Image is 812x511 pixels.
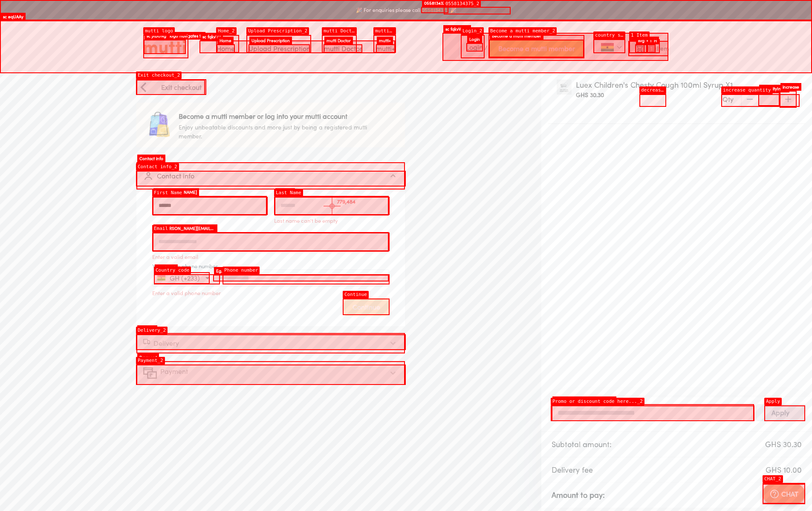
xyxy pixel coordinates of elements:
[274,189,300,198] label: Last name
[179,123,373,141] p: Enjoy unbeatable discounts and more just by being a registered mutti member.
[157,171,194,181] p: Contact info
[143,338,150,345] img: NotDeliveredIcon
[557,80,572,95] img: Luex Children's Chesty Cough 100ml Syrup X1
[489,40,584,57] button: Become a mutti member
[766,464,802,476] p: GHS 10.00
[160,366,188,380] p: Payment
[781,489,798,499] p: CHAT
[143,366,157,380] img: PaymentIcon
[576,91,604,117] div: GHS 30.30
[144,40,186,54] a: Link on the logo navigates to HomePage
[152,189,178,198] label: First name
[274,215,389,226] p: Last name can't be empty
[552,464,593,476] p: Delivery fee
[146,112,172,138] img: package icon
[136,333,405,353] div: NotDeliveredIconDelivery
[459,36,584,61] li: /
[576,80,774,91] p: Luex Children's Chesty Cough 100ml Syrup X1
[217,44,235,53] a: Navigates to Home Page
[136,80,205,95] button: Navigate LeftExit checkout
[466,43,483,52] span: Login
[143,171,153,181] img: Profile
[422,7,449,13] a: 0558134375
[152,226,188,234] label: Email address
[765,439,802,450] p: GHS 30.30
[154,272,210,284] button: GH (+233)
[136,162,405,189] div: ProfileContact info
[161,82,202,92] p: Exit checkout
[136,186,405,326] div: ProfileContact info
[617,45,622,50] img: Dropdown
[552,439,612,450] p: Subtotal amount:
[179,111,373,121] p: Become a mutti member or log into your mutti account
[628,41,668,56] li: Item
[152,252,389,262] p: Enter a valid email
[152,288,389,298] p: Enter a valid phone number
[601,43,614,52] img: Ghana
[152,262,218,270] label: Your active phone number
[153,338,179,348] p: Delivery
[647,44,656,53] span: 1
[780,91,797,108] span: increase
[722,94,734,104] p: Qty
[144,40,186,54] img: Logo
[249,44,310,53] a: Navigates to Prescription Upload Page
[324,44,362,53] a: Navigates to mutti doctor website
[138,82,148,92] img: Navigate Left
[376,44,395,53] a: Navigates to mutti+ page
[136,361,405,385] div: PaymentIconPayment
[498,43,575,55] span: Become a mutti member
[763,484,805,504] button: CHAT
[552,489,605,501] p: Amount to pay:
